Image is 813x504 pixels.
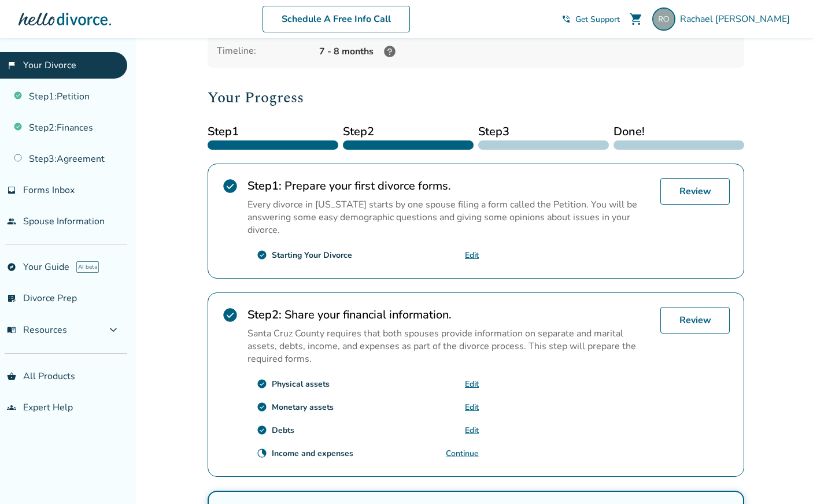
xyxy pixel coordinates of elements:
span: Forms Inbox [23,184,75,197]
a: Edit [465,250,479,261]
div: Monetary assets [272,402,334,413]
a: Edit [465,379,479,390]
span: Step 1 [208,123,338,140]
iframe: Chat Widget [755,449,813,504]
span: inbox [7,186,16,195]
div: Starting Your Divorce [272,250,352,261]
span: list_alt_check [7,294,16,303]
span: groups [7,403,16,412]
h2: Your Progress [208,86,744,109]
span: expand_more [106,323,120,337]
span: Step 3 [478,123,609,140]
div: 7 - 8 months [319,45,735,58]
span: menu_book [7,325,16,335]
img: o.rachael@gmail.com [652,8,675,31]
span: check_circle [257,379,267,389]
a: Edit [465,402,479,413]
span: Resources [7,324,67,336]
span: Step 2 [343,123,474,140]
h2: Prepare your first divorce forms. [247,178,651,194]
h2: Share your financial information. [247,307,651,323]
div: Timeline: [217,45,310,58]
span: people [7,217,16,226]
a: Review [660,178,730,205]
div: Debts [272,425,294,436]
span: check_circle [222,307,238,323]
span: check_circle [257,250,267,260]
a: Continue [446,448,479,459]
a: phone_in_talkGet Support [561,14,620,25]
span: check_circle [257,425,267,435]
span: check_circle [257,402,267,412]
a: Review [660,307,730,333]
span: flag_2 [7,61,16,70]
span: check_circle [222,178,238,194]
span: AI beta [76,261,99,273]
strong: Step 2 : [247,307,282,323]
span: explore [7,262,16,272]
span: clock_loader_40 [257,448,267,458]
span: Done! [614,123,744,140]
div: Income and expenses [272,448,353,459]
a: Schedule A Free Info Call [263,6,410,32]
strong: Step 1 : [247,178,282,194]
p: Every divorce in [US_STATE] starts by one spouse filing a form called the Petition. You will be a... [247,198,651,236]
span: shopping_basket [7,372,16,381]
div: Physical assets [272,379,330,390]
span: shopping_cart [629,12,643,26]
span: Get Support [575,14,620,25]
span: phone_in_talk [561,14,571,24]
span: Rachael [PERSON_NAME] [680,13,794,25]
p: Santa Cruz County requires that both spouses provide information on separate and marital assets, ... [247,327,651,365]
a: Edit [465,425,479,436]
